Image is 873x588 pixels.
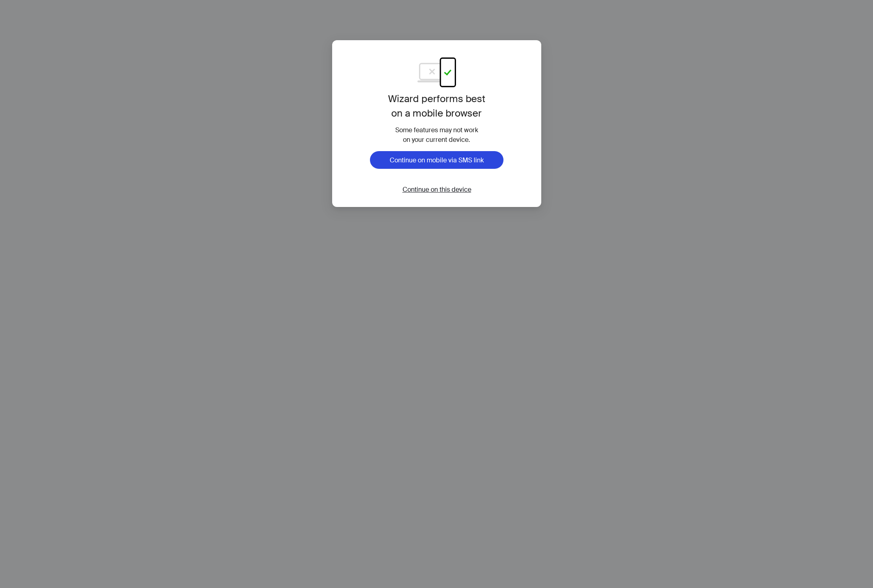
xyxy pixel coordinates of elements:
[396,185,477,194] button: Continue on this device
[370,151,503,169] button: Continue on mobile via SMS link
[363,92,510,121] h1: Wizard performs best on a mobile browser
[363,125,510,145] div: Some features may not work on your current device.
[402,185,471,194] span: Continue on this device
[390,156,484,164] span: Continue on mobile via SMS link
